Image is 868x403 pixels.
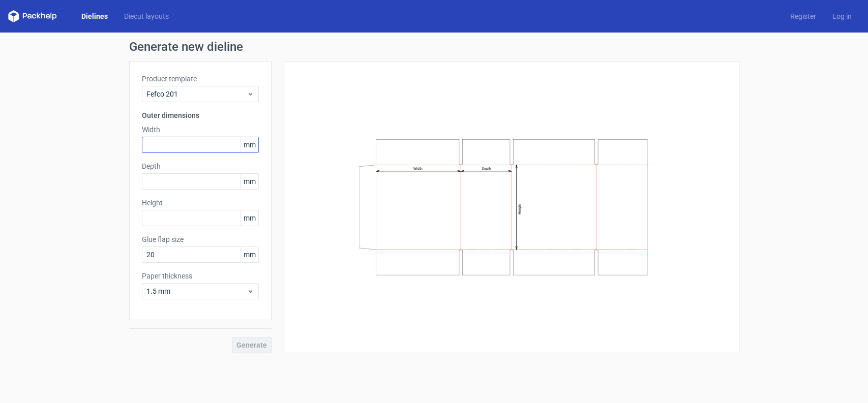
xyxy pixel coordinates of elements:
[241,137,258,152] span: mm
[413,167,422,171] text: Width
[482,167,491,171] text: Depth
[142,271,259,281] label: Paper thickness
[824,11,860,21] a: Log in
[142,234,259,244] label: Glue flap size
[146,89,247,99] span: Fefco 201
[241,174,258,189] span: mm
[146,286,247,296] span: 1.5 mm
[241,247,258,262] span: mm
[116,11,177,21] a: Diecut layouts
[142,74,259,84] label: Product template
[782,11,824,21] a: Register
[142,198,259,208] label: Height
[142,161,259,171] label: Depth
[142,125,259,135] label: Width
[241,210,258,226] span: mm
[142,110,259,120] h3: Outer dimensions
[517,204,521,214] text: Height
[129,41,739,53] h1: Generate new dieline
[73,11,116,21] a: Dielines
